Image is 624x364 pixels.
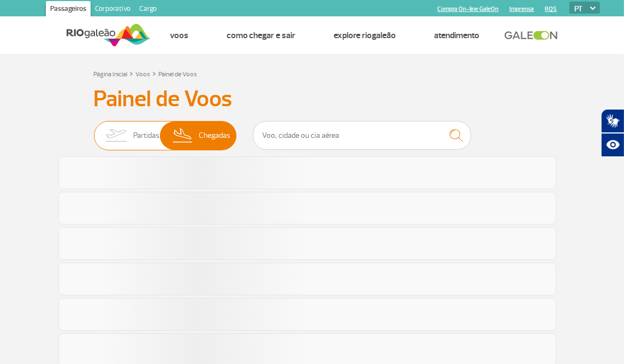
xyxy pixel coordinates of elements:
a: Passageiros [46,1,91,19]
button: Abrir tradutor de língua de sinais. [601,109,624,133]
button: Abrir recursos assistivos. [601,133,624,157]
div: Plugin de acessibilidade da Hand Talk. [601,109,624,157]
img: slider-embarque [99,122,133,150]
img: slider-desembarque [167,122,199,150]
a: Compra On-line GaleOn [437,5,498,13]
a: > [130,67,134,80]
a: > [153,67,157,80]
a: Página Inicial [94,70,128,78]
a: Explore RIOgaleão [334,30,396,41]
h3: Painel de Voos [94,86,531,113]
a: Cargo [135,1,161,19]
a: Painel de Voos [159,70,198,78]
a: RQS [545,5,557,13]
a: Voos [136,70,151,78]
a: Atendimento [435,30,480,41]
a: Voos [170,30,188,41]
span: Partidas [133,122,159,150]
span: Chegadas [199,122,230,150]
a: Corporativo [91,1,135,19]
input: Voo, cidade ou cia aérea [253,121,471,150]
a: Imprensa [509,5,534,13]
a: Como chegar e sair [227,30,296,41]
